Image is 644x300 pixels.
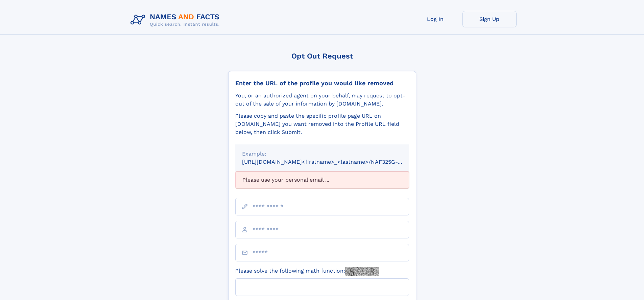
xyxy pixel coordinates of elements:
div: Opt Out Request [228,52,416,60]
a: Log In [408,11,462,27]
small: [URL][DOMAIN_NAME]<firstname>_<lastname>/NAF325G-xxxxxxxx [242,159,422,165]
div: You, or an authorized agent on your behalf, may request to opt-out of the sale of your informatio... [235,92,409,108]
label: Please solve the following math function: [235,267,379,276]
div: Example: [242,150,402,158]
div: Enter the URL of the profile you would like removed [235,79,409,87]
a: Sign Up [462,11,517,27]
div: Please use your personal email ... [235,171,409,188]
img: Logo Names and Facts [128,11,225,29]
div: Please copy and paste the specific profile page URL on [DOMAIN_NAME] you want removed into the Pr... [235,112,409,136]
